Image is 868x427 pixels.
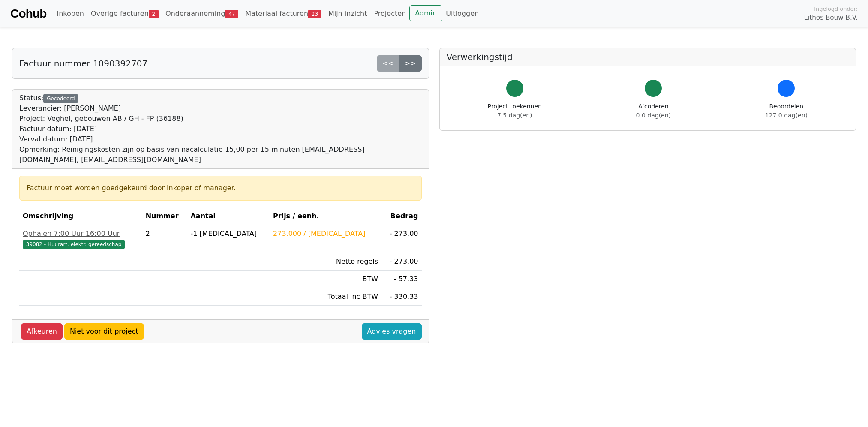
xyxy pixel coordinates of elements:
span: Lithos Bouw B.V. [804,13,858,23]
td: 2 [142,225,187,253]
td: - 273.00 [381,225,421,253]
span: 0.0 dag(en) [636,112,671,119]
div: Verval datum: [DATE] [19,134,422,144]
span: 23 [308,10,321,18]
a: Materiaal facturen23 [242,5,325,22]
a: Admin [409,5,442,21]
a: Uitloggen [442,5,482,22]
div: Ophalen 7:00 Uur 16:00 Uur [23,229,139,239]
div: Project: Veghel, gebouwen AB / GH - FP (36188) [19,114,422,124]
div: Project toekennen [488,102,542,120]
div: Factuur moet worden goedgekeurd door inkoper of manager. [27,183,414,193]
div: Leverancier: [PERSON_NAME] [19,103,422,114]
a: Afkeuren [21,323,63,340]
span: 39082 - Huurart. elektr. gereedschap [23,240,125,249]
div: Gecodeerd [43,94,78,103]
a: Overige facturen2 [87,5,162,22]
span: 127.0 dag(en) [765,112,808,119]
a: Onderaanneming47 [162,5,242,22]
a: >> [399,55,422,72]
h5: Verwerkingstijd [447,52,849,62]
a: Niet voor dit project [64,323,144,340]
td: - 57.33 [381,271,421,288]
div: Status: [19,93,422,165]
th: Nummer [142,207,187,225]
a: Ophalen 7:00 Uur 16:00 Uur39082 - Huurart. elektr. gereedschap [23,229,139,249]
th: Prijs / eenh. [270,207,381,225]
td: - 330.33 [381,288,421,306]
td: - 273.00 [381,253,421,271]
th: Aantal [187,207,270,225]
div: Factuur datum: [DATE] [19,124,422,134]
div: Beoordelen [765,102,808,120]
div: Opmerking: Reinigingskosten zijn op basis van nacalculatie 15,00 per 15 minuten [EMAIL_ADDRESS][D... [19,144,422,165]
div: Afcoderen [636,102,671,120]
th: Bedrag [381,207,421,225]
h5: Factuur nummer 1090392707 [19,58,147,69]
td: BTW [270,271,381,288]
span: Ingelogd onder: [814,5,858,13]
a: Mijn inzicht [325,5,371,22]
a: Cohub [10,3,46,24]
div: -1 [MEDICAL_DATA] [190,229,266,239]
th: Omschrijving [19,207,142,225]
span: 2 [149,10,159,18]
a: Advies vragen [362,323,422,340]
span: 7.5 dag(en) [497,112,532,119]
div: 273.000 / [MEDICAL_DATA] [273,229,378,239]
a: Inkopen [53,5,87,22]
span: 47 [225,10,238,18]
td: Netto regels [270,253,381,271]
td: Totaal inc BTW [270,288,381,306]
a: Projecten [370,5,409,22]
